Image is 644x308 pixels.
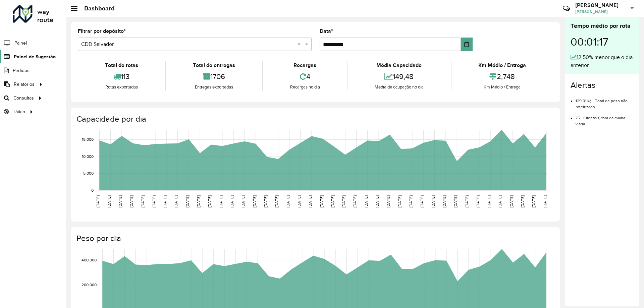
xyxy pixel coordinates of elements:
span: Pedidos [13,67,30,74]
div: Rotas exportadas [79,84,163,90]
div: 2,748 [453,69,551,84]
div: Tempo médio por rota [571,21,634,30]
text: [DATE] [531,195,536,207]
text: [DATE] [420,195,424,207]
text: [DATE] [274,195,279,207]
text: [DATE] [364,195,368,207]
h2: Dashboard [77,5,115,12]
h4: Alertas [571,80,634,90]
text: [DATE] [520,195,525,207]
div: 00:01:17 [571,30,634,53]
text: [DATE] [543,195,547,207]
text: [DATE] [397,195,402,207]
text: [DATE] [96,195,100,207]
div: Média de ocupação no dia [349,84,449,90]
h3: [PERSON_NAME] [575,2,626,8]
text: [DATE] [330,195,335,207]
li: 75 - Cliente(s) fora da malha viária [576,110,634,127]
text: [DATE] [476,195,480,207]
text: [DATE] [498,195,502,207]
label: Data [320,27,333,35]
text: 400,000 [82,258,97,262]
li: 129,01 kg - Total de peso não roteirizado [576,93,634,110]
div: 149,48 [349,69,449,84]
span: Consultas [13,95,34,102]
text: [DATE] [308,195,312,207]
span: [PERSON_NAME] [575,9,626,15]
text: [DATE] [319,195,324,207]
text: [DATE] [107,195,111,207]
text: [DATE] [207,195,212,207]
button: Choose Date [461,38,473,51]
text: [DATE] [375,195,379,207]
a: Contato Rápido [559,1,574,16]
text: [DATE] [185,195,190,207]
text: [DATE] [386,195,390,207]
text: 200,000 [82,283,97,287]
div: 113 [79,69,163,84]
text: [DATE] [431,195,435,207]
text: [DATE] [252,195,257,207]
span: Painel de Sugestão [14,53,56,60]
span: Clear all [298,40,303,48]
text: [DATE] [453,195,458,207]
text: 5,000 [83,171,94,176]
div: Recargas no dia [265,84,345,90]
span: Tático [13,108,25,115]
div: Média Capacidade [349,61,449,69]
h4: Peso por dia [76,234,553,243]
text: [DATE] [174,195,178,207]
text: [DATE] [196,195,201,207]
text: [DATE] [409,195,413,207]
div: 1706 [167,69,260,84]
text: [DATE] [152,195,156,207]
text: [DATE] [353,195,357,207]
text: [DATE] [241,195,245,207]
label: Filtrar por depósito [78,27,126,35]
text: [DATE] [129,195,133,207]
div: Km Médio / Entrega [453,61,551,69]
text: [DATE] [263,195,268,207]
text: [DATE] [297,195,301,207]
text: [DATE] [442,195,446,207]
text: [DATE] [509,195,514,207]
div: Recargas [265,61,345,69]
div: Km Médio / Entrega [453,84,551,90]
text: [DATE] [286,195,290,207]
text: [DATE] [465,195,469,207]
text: 0 [91,188,94,192]
div: 12,50% menor que o dia anterior [571,53,634,69]
text: [DATE] [487,195,491,207]
span: Painel [14,40,27,47]
text: [DATE] [341,195,346,207]
div: Total de rotas [79,61,163,69]
text: 15,000 [82,137,94,142]
div: Total de entregas [167,61,260,69]
div: Entregas exportadas [167,84,260,90]
text: [DATE] [118,195,122,207]
text: [DATE] [230,195,234,207]
text: [DATE] [163,195,167,207]
text: 10,000 [82,154,94,159]
text: [DATE] [141,195,145,207]
span: Relatórios [14,81,35,88]
text: [DATE] [219,195,223,207]
h4: Capacidade por dia [76,114,553,124]
div: 4 [265,69,345,84]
